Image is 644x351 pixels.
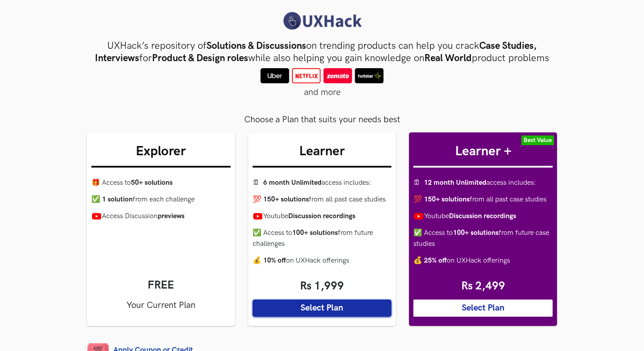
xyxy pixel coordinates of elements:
strong: previews [158,212,185,220]
li: from all past case studies [253,194,392,205]
strong: 10% off [263,256,286,265]
img: sample-icons.png [260,68,384,84]
strong: Discussion recordings [288,212,355,220]
span: ✅ [413,227,424,238]
span: 🗓 [253,177,263,188]
span: 🗓 [413,177,424,188]
strong: 150+ solutions [263,195,309,204]
h3: Explorer [91,143,231,168]
strong: 25% off [424,256,447,265]
div: and more [87,68,557,86]
button: Select Plan [413,300,553,317]
span: ✅ [253,227,263,238]
div: Choose a Plan that suits your needs best [87,110,557,125]
li: Access to from future case studies [413,227,553,249]
img: UXHack [280,11,364,31]
li: access includes : [253,177,392,188]
h3: Learner + [413,143,553,168]
span: FREE [91,278,231,292]
img: Youtube icon [253,213,263,220]
h3: UXHack’s repository of on trending products can help you crack for while also helping you gain kn... [94,40,550,65]
img: Youtube icon [413,213,424,220]
img: Youtube icon [91,213,102,220]
button: Select Plan [253,300,392,317]
strong: Real World [424,52,472,64]
span: Rs 1,999 [253,279,392,293]
span: 💯 [413,194,424,205]
strong: Product & Design roles [152,52,248,64]
strong: 150+ solutions [424,195,470,204]
span: 💰 [253,255,263,266]
span: 💯 [253,194,263,205]
li: Youtube [413,211,553,222]
strong: 50+ solutions [131,179,173,187]
li: from all past case studies [413,194,553,205]
li: Youtube [253,211,392,222]
strong: Solutions & Discussions [206,40,306,52]
span: Rs 2,499 [413,279,553,293]
li: from each challenge [91,194,231,205]
strong: 6 month Unlimited [263,179,322,187]
label: Best Value [521,135,554,145]
li: Access Discussion [91,211,231,222]
span: ✅ [91,194,102,205]
li: access includes : [413,177,553,188]
li: on UXHack offerings [413,255,553,266]
span: 💰 [413,255,424,266]
li: Access to [91,177,231,188]
h3: Learner [253,143,392,168]
strong: 1 solution [102,195,133,204]
span: Your Current Plan [127,300,195,311]
strong: 100+ solutions [453,229,499,237]
strong: 12 month Unlimited [424,179,486,187]
li: on UXHack offerings [253,255,392,266]
strong: Discussion recordings [449,212,516,220]
strong: Case Studies, Interviews [95,40,537,64]
li: Access to from future challenges [253,227,392,249]
strong: 100+ solutions [292,229,338,237]
span: 🎁 [91,177,102,188]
